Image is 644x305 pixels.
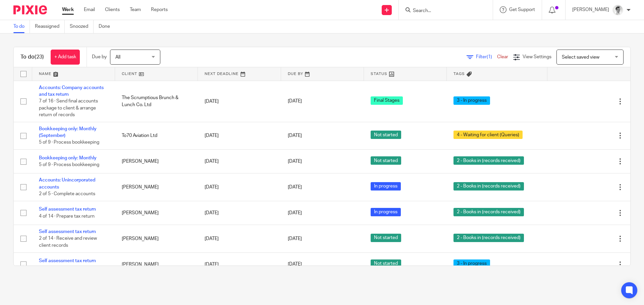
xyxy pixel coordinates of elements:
[371,96,403,105] span: Final Stages
[198,122,281,149] td: [DATE]
[105,6,120,13] a: Clients
[151,6,168,13] a: Reports
[371,131,401,139] span: Not started
[288,262,302,267] span: [DATE]
[453,72,465,76] span: Tags
[453,208,524,216] span: 2 - Books in (records received)
[288,133,302,138] span: [DATE]
[453,259,490,268] span: 3 - In progress
[371,234,401,242] span: Not started
[39,162,99,167] span: 5 of 9 · Process bookkeeping
[487,55,492,59] span: (1)
[35,20,65,33] a: Reassigned
[39,192,95,196] span: 2 of 5 · Complete accounts
[115,122,198,149] td: To70 Aviation Ltd
[371,259,401,268] span: Not started
[572,6,609,13] p: [PERSON_NAME]
[509,7,535,12] span: Get Support
[198,201,281,225] td: [DATE]
[35,54,44,60] span: (23)
[39,207,96,212] a: Self assessment tax return
[70,20,94,33] a: Snoozed
[198,173,281,201] td: [DATE]
[39,140,99,145] span: 5 of 9 · Process bookkeeping
[453,131,523,139] span: 4 - Waiting for client (Queries)
[13,5,47,14] img: Pixie
[39,127,97,138] a: Bookkeeping only: Monthly (September)
[39,229,96,234] a: Self assessment tax return
[115,81,198,122] td: The Scrumptious Brunch & Lunch Co. Ltd
[62,6,74,13] a: Work
[198,81,281,122] td: [DATE]
[99,20,115,33] a: Done
[288,236,302,241] span: [DATE]
[130,6,141,13] a: Team
[198,225,281,252] td: [DATE]
[39,214,95,219] span: 4 of 14 · Prepare tax return
[453,182,524,190] span: 2 - Books in (records received)
[562,55,599,60] span: Select saved view
[453,156,524,165] span: 2 - Books in (records received)
[453,234,524,242] span: 2 - Books in (records received)
[198,252,281,276] td: [DATE]
[371,182,401,190] span: In progress
[39,258,96,263] a: Self assessment tax return
[371,208,401,216] span: In progress
[39,236,97,248] span: 2 of 14 · Receive and review client records
[39,156,97,160] a: Bookkeeping only: Monthly
[84,6,95,13] a: Email
[51,50,80,65] a: + Add task
[115,55,120,60] span: All
[39,85,104,97] a: Accounts: Company accounts and tax return
[39,178,95,189] a: Accounts: Unincorporated accounts
[288,99,302,104] span: [DATE]
[39,99,98,117] span: 7 of 16 · Send final accounts package to client & arrange return of records
[92,54,107,60] p: Due by
[612,5,623,15] img: Adam_2025.jpg
[412,8,473,14] input: Search
[288,185,302,189] span: [DATE]
[20,54,44,61] h1: To do
[497,55,508,59] a: Clear
[115,252,198,276] td: [PERSON_NAME]
[115,150,198,173] td: [PERSON_NAME]
[523,55,551,59] span: View Settings
[39,265,95,270] span: 4 of 14 · Prepare tax return
[13,20,30,33] a: To do
[371,156,401,165] span: Not started
[288,211,302,215] span: [DATE]
[288,159,302,164] span: [DATE]
[115,201,198,225] td: [PERSON_NAME]
[115,173,198,201] td: [PERSON_NAME]
[476,55,497,59] span: Filter
[115,225,198,252] td: [PERSON_NAME]
[453,96,490,105] span: 3 - In progress
[198,150,281,173] td: [DATE]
